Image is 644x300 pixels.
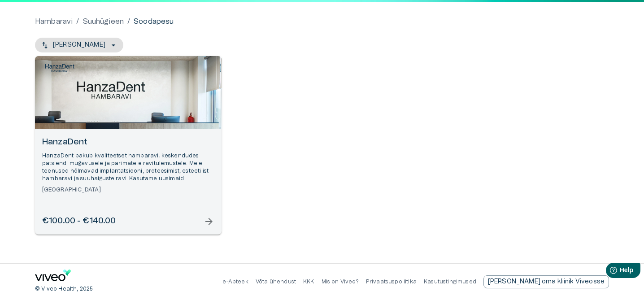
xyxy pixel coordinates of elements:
a: Open selected supplier available booking dates [35,56,222,235]
a: Privaatsuspoliitika [366,279,417,284]
a: Send email to partnership request to viveo [483,275,609,288]
a: Suuhügieen [83,16,124,27]
iframe: Help widget launcher [574,259,644,284]
button: [PERSON_NAME] [35,38,123,52]
a: Hambaravi [35,16,73,27]
h6: €100.00 - €140.00 [42,215,116,227]
h6: HanzaDent [42,136,214,148]
p: [PERSON_NAME] [53,40,105,50]
a: e-Apteek [222,279,248,284]
p: Võta ühendust [256,278,296,286]
p: © Viveo Health, 2025 [35,285,93,293]
p: / [76,16,79,27]
p: Mis on Viveo? [322,278,359,286]
p: [PERSON_NAME] oma kliinik Viveosse [488,277,605,287]
p: HanzaDent pakub kvaliteetset hambaravi, keskendudes patsiendi mugavusele ja parimatele ravitulemu... [42,152,214,183]
a: Navigate to home page [35,270,71,284]
img: HanzaDent logo [42,63,78,74]
a: Kasutustingimused [424,279,476,284]
a: KKK [303,279,314,284]
h6: [GEOGRAPHIC_DATA] [42,186,214,194]
div: [PERSON_NAME] oma kliinik Viveosse [483,275,609,288]
p: Soodapesu [134,16,174,27]
span: arrow_forward [204,216,214,227]
p: / [127,16,130,27]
